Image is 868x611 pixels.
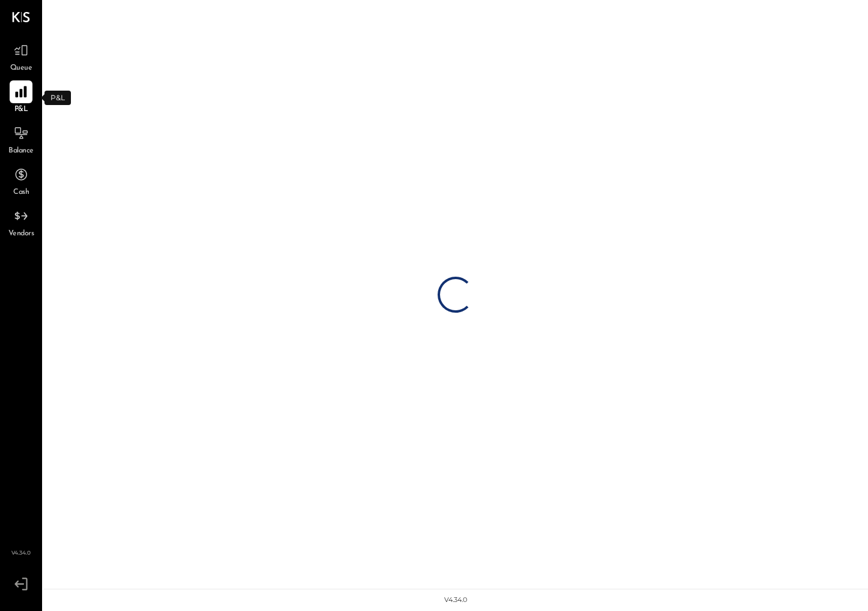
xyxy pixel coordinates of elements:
a: P&L [1,80,41,115]
div: v 4.34.0 [444,595,467,605]
div: P&L [44,91,71,105]
a: Balance [1,122,41,157]
span: Cash [13,187,29,198]
a: Queue [1,39,41,74]
span: P&L [14,104,28,115]
span: Queue [10,63,32,74]
span: Balance [8,146,34,157]
span: Vendors [8,229,34,239]
a: Cash [1,163,41,198]
a: Vendors [1,205,41,239]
